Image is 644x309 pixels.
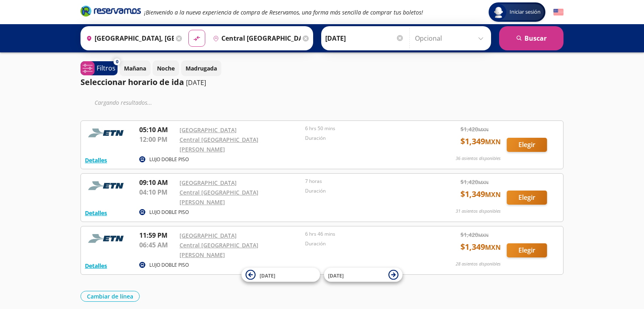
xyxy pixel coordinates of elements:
[139,187,175,197] p: 04:10 PM
[95,99,152,106] em: Cargando resultados ...
[180,179,237,187] a: [GEOGRAPHIC_DATA]
[153,60,179,76] button: Noche
[305,125,427,132] p: 6 hrs 50 mins
[305,178,427,185] p: 7 horas
[144,8,423,16] em: ¡Bienvenido a la nueva experiencia de compra de Reservamos, una forma más sencilla de comprar tus...
[85,230,129,247] img: RESERVAMOS
[80,5,141,19] a: Brand Logo
[80,61,118,75] button: 0Filtros
[328,272,344,279] span: [DATE]
[80,76,184,88] p: Seleccionar horario de ida
[325,28,404,48] input: Elegir Fecha
[460,241,501,253] span: $ 1,349
[80,5,141,17] i: Brand Logo
[85,261,107,270] button: Detalles
[305,135,427,142] p: Duración
[478,179,489,185] small: MXN
[180,241,258,259] a: Central [GEOGRAPHIC_DATA][PERSON_NAME]
[507,138,547,152] button: Elegir
[124,64,146,73] p: Mañana
[139,230,175,240] p: 11:59 PM
[460,125,489,133] span: $ 1,420
[478,232,489,238] small: MXN
[149,156,189,163] p: LUJO DOBLE PISO
[149,261,189,269] p: LUJO DOBLE PISO
[83,28,174,48] input: Buscar Origen
[139,178,175,187] p: 09:10 AM
[85,156,107,164] button: Detalles
[180,126,237,134] a: [GEOGRAPHIC_DATA]
[485,190,501,199] small: MXN
[506,8,544,16] span: Iniciar sesión
[305,230,427,238] p: 6 hrs 46 mins
[305,187,427,195] p: Duración
[186,64,217,73] p: Madrugada
[181,60,221,76] button: Madrugada
[242,268,320,282] button: [DATE]
[180,136,258,153] a: Central [GEOGRAPHIC_DATA][PERSON_NAME]
[415,28,487,48] input: Opcional
[507,191,547,205] button: Elegir
[97,63,116,73] p: Filtros
[460,135,501,147] span: $ 1,349
[210,28,301,48] input: Buscar Destino
[139,240,175,250] p: 06:45 AM
[139,125,175,135] p: 05:10 AM
[116,58,118,65] span: 0
[485,243,501,252] small: MXN
[460,230,489,239] span: $ 1,420
[456,208,501,215] p: 31 asientos disponibles
[157,64,175,73] p: Noche
[499,26,563,50] button: Buscar
[553,7,563,17] button: English
[507,243,547,257] button: Elegir
[85,209,107,217] button: Detalles
[139,135,175,144] p: 12:00 PM
[180,232,237,239] a: [GEOGRAPHIC_DATA]
[456,155,501,162] p: 36 asientos disponibles
[485,137,501,146] small: MXN
[478,127,489,133] small: MXN
[456,261,501,268] p: 28 asientos disponibles
[460,178,489,186] span: $ 1,420
[260,272,275,279] span: [DATE]
[85,125,129,141] img: RESERVAMOS
[80,291,140,302] button: Cambiar de línea
[324,268,402,282] button: [DATE]
[186,78,206,87] p: [DATE]
[85,178,129,194] img: RESERVAMOS
[305,240,427,247] p: Duración
[149,209,189,216] p: LUJO DOBLE PISO
[180,189,258,206] a: Central [GEOGRAPHIC_DATA][PERSON_NAME]
[460,188,501,200] span: $ 1,349
[120,60,151,76] button: Mañana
